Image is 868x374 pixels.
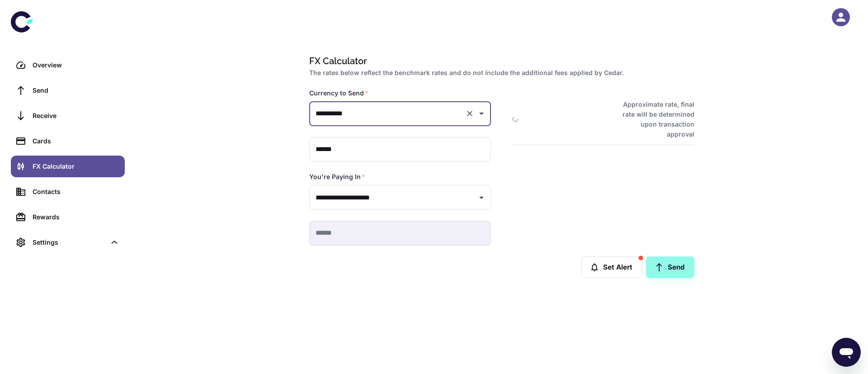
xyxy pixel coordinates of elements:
[11,181,125,203] a: Contacts
[11,105,125,127] a: Receive
[309,172,365,181] label: You're Paying In
[581,256,642,278] button: Set Alert
[33,60,119,70] div: Overview
[11,232,125,253] div: Settings
[11,156,125,177] a: FX Calculator
[832,338,861,367] iframe: Button to launch messaging window
[33,161,119,171] div: FX Calculator
[309,89,368,98] label: Currency to Send
[33,187,119,197] div: Contacts
[33,136,119,146] div: Cards
[11,80,125,101] a: Send
[309,54,691,68] h1: FX Calculator
[613,99,694,139] h6: Approximate rate, final rate will be determined upon transaction approval
[646,256,694,278] a: Send
[33,111,119,121] div: Receive
[33,237,106,247] div: Settings
[475,191,488,204] button: Open
[11,130,125,152] a: Cards
[475,107,488,120] button: Open
[463,107,476,120] button: Clear
[33,212,119,222] div: Rewards
[11,206,125,228] a: Rewards
[11,54,125,76] a: Overview
[33,85,119,95] div: Send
